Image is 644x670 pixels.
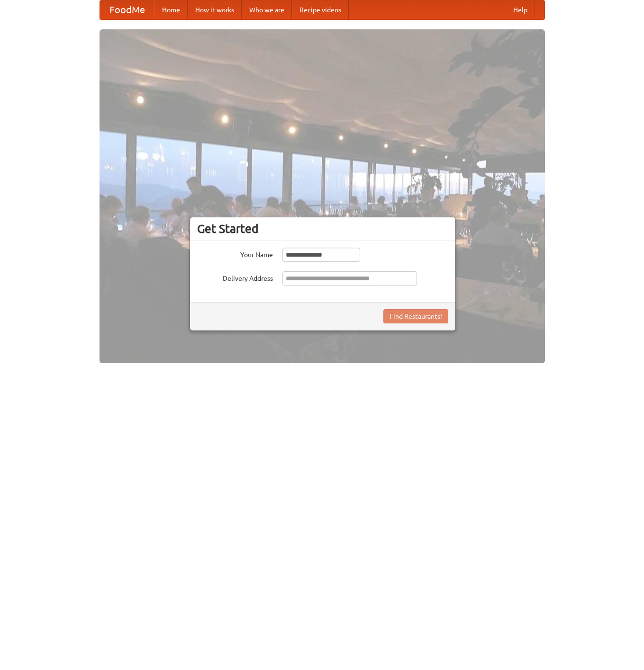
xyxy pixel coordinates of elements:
[197,222,448,236] h3: Get Started
[506,0,535,19] a: Help
[242,0,292,19] a: Who we are
[154,0,188,19] a: Home
[292,0,349,19] a: Recipe videos
[100,0,154,19] a: FoodMe
[188,0,242,19] a: How it works
[197,271,273,283] label: Delivery Address
[197,248,273,259] label: Your Name
[383,309,448,323] button: Find Restaurants!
